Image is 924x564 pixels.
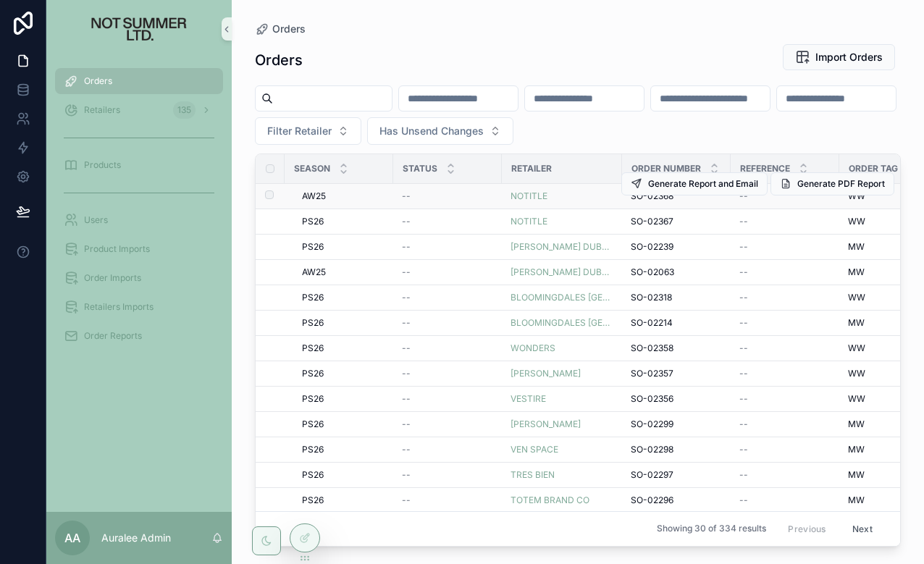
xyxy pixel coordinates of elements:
a: [PERSON_NAME] DUBAI - MW [511,266,613,278]
a: SO-02299 [631,418,722,430]
span: AA [64,529,80,547]
div: scrollable content [46,58,232,368]
span: -- [402,241,411,253]
span: MW [848,418,865,430]
span: Generate Report and Email [648,178,758,190]
span: PS26 [302,292,324,303]
a: SO-02318 [631,292,722,303]
span: -- [739,241,748,253]
a: -- [739,494,831,506]
a: PS26 [302,368,385,379]
span: Generate PDF Report [797,178,885,190]
a: SO-02063 [631,266,722,278]
span: WW [848,216,865,227]
span: MW [848,241,865,253]
a: TOTEM BRAND CO [511,494,589,506]
a: -- [402,342,493,354]
a: -- [739,444,831,455]
button: Generate Report and Email [621,172,768,195]
a: PS26 [302,292,385,303]
a: AW25 [302,266,385,278]
span: [PERSON_NAME] [511,368,581,379]
a: -- [739,216,831,227]
span: -- [739,190,748,202]
a: Products [55,152,223,178]
a: NOTITLE [511,190,547,202]
span: Import Orders [815,50,883,64]
span: SO-02318 [631,292,672,303]
span: SO-02368 [631,190,673,202]
span: SO-02239 [631,241,673,253]
span: SO-02296 [631,494,673,506]
a: TRES BIEN [511,469,555,481]
a: Users [55,207,223,233]
a: -- [739,317,831,329]
span: Reference [740,163,790,174]
span: SO-02298 [631,444,673,455]
span: PS26 [302,241,324,253]
a: SO-02357 [631,368,722,379]
span: Filter Retailer [267,124,332,138]
span: -- [402,266,411,278]
span: -- [739,216,748,227]
a: PS26 [302,444,385,455]
a: [PERSON_NAME] DUBAI - MW [511,241,613,253]
a: Retailers135 [55,97,223,123]
span: SO-02357 [631,368,673,379]
span: -- [402,494,411,506]
a: -- [402,216,493,227]
a: SO-02296 [631,494,722,506]
a: PS26 [302,393,385,405]
a: -- [739,418,831,430]
a: -- [402,241,493,253]
a: Product Imports [55,236,223,262]
a: -- [739,393,831,405]
a: BLOOMINGDALES [GEOGRAPHIC_DATA] - WW [511,292,613,303]
span: Season [294,163,330,174]
span: -- [402,444,411,455]
span: Users [84,214,108,226]
a: AW25 [302,190,385,202]
a: SO-02214 [631,317,722,329]
span: MW [848,444,865,455]
a: -- [739,190,831,202]
span: Product Imports [84,243,150,255]
a: [PERSON_NAME] [511,418,613,430]
button: Select Button [367,117,513,145]
span: -- [739,266,748,278]
a: -- [402,190,493,202]
a: Retailers Imports [55,294,223,320]
span: -- [402,190,411,202]
div: 135 [173,101,196,119]
a: NOTITLE [511,216,547,227]
span: SO-02214 [631,317,673,329]
a: -- [402,418,493,430]
span: PS26 [302,317,324,329]
span: MW [848,266,865,278]
button: Select Button [255,117,361,145]
a: -- [402,292,493,303]
a: TOTEM BRAND CO [511,494,613,506]
span: PS26 [302,469,324,481]
span: PS26 [302,393,324,405]
a: SO-02239 [631,241,722,253]
a: Orders [255,22,306,36]
span: -- [739,393,748,405]
span: WW [848,393,865,405]
button: Import Orders [783,44,895,70]
span: Order Number [631,163,701,174]
a: -- [402,469,493,481]
span: WONDERS [511,342,555,354]
a: VESTIRE [511,393,613,405]
span: Products [84,159,121,171]
span: [PERSON_NAME] [511,418,581,430]
span: Retailers Imports [84,301,154,313]
span: Retailers [84,104,120,116]
a: PS26 [302,494,385,506]
button: Generate PDF Report [770,172,894,195]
